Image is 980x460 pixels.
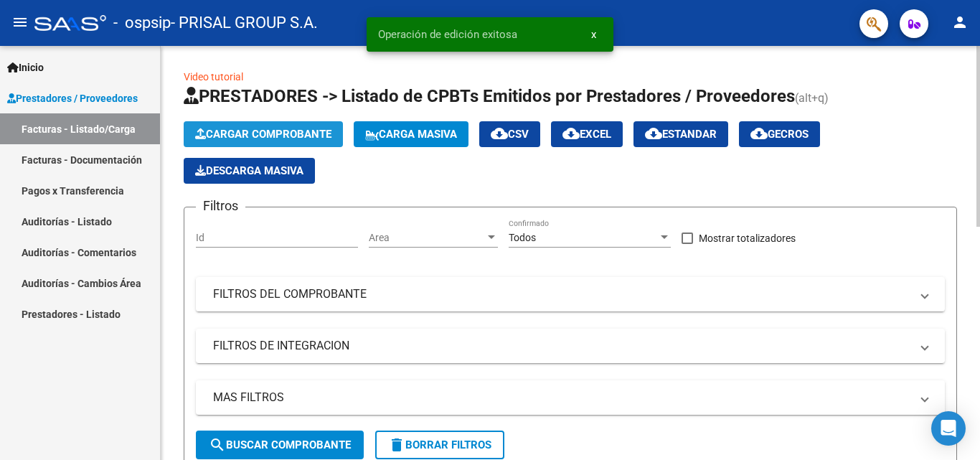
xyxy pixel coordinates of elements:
span: Inicio [7,60,44,75]
span: - PRISAL GROUP S.A. [171,7,318,39]
mat-expansion-panel-header: MAS FILTROS [196,380,945,415]
mat-panel-title: FILTROS DEL COMPROBANTE [213,286,910,302]
span: Borrar Filtros [388,438,491,451]
mat-icon: search [209,436,226,454]
mat-panel-title: FILTROS DE INTEGRACION [213,338,910,354]
button: Gecros [739,121,820,147]
button: EXCEL [551,121,623,147]
span: EXCEL [562,128,611,141]
span: Buscar Comprobante [209,438,351,451]
div: Open Intercom Messenger [931,411,966,446]
h3: Filtros [196,196,245,216]
button: Buscar Comprobante [196,431,364,459]
span: Carga Masiva [365,128,457,141]
button: Estandar [633,121,728,147]
mat-icon: cloud_download [491,125,508,142]
mat-icon: cloud_download [562,125,580,142]
span: Prestadores / Proveedores [7,90,138,106]
span: Descarga Masiva [195,164,303,177]
span: Operación de edición exitosa [378,27,517,42]
mat-icon: cloud_download [750,125,768,142]
a: Video tutorial [184,71,243,83]
span: Area [369,232,485,244]
button: CSV [479,121,540,147]
button: Carga Masiva [354,121,468,147]
mat-icon: person [951,14,969,31]
mat-icon: delete [388,436,405,454]
app-download-masive: Descarga masiva de comprobantes (adjuntos) [184,158,315,184]
span: CSV [491,128,529,141]
mat-icon: menu [11,14,29,31]
span: (alt+q) [795,91,829,105]
span: - ospsip [113,7,171,39]
span: x [591,28,596,41]
button: Borrar Filtros [375,431,504,459]
mat-icon: cloud_download [645,125,662,142]
span: Cargar Comprobante [195,128,331,141]
button: Cargar Comprobante [184,121,343,147]
button: x [580,22,608,47]
mat-expansion-panel-header: FILTROS DE INTEGRACION [196,329,945,363]
span: Estandar [645,128,717,141]
mat-expansion-panel-header: FILTROS DEL COMPROBANTE [196,277,945,311]
span: PRESTADORES -> Listado de CPBTs Emitidos por Prestadores / Proveedores [184,86,795,106]
span: Gecros [750,128,809,141]
mat-panel-title: MAS FILTROS [213,390,910,405]
button: Descarga Masiva [184,158,315,184]
span: Mostrar totalizadores [699,230,796,247]
span: Todos [509,232,536,243]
